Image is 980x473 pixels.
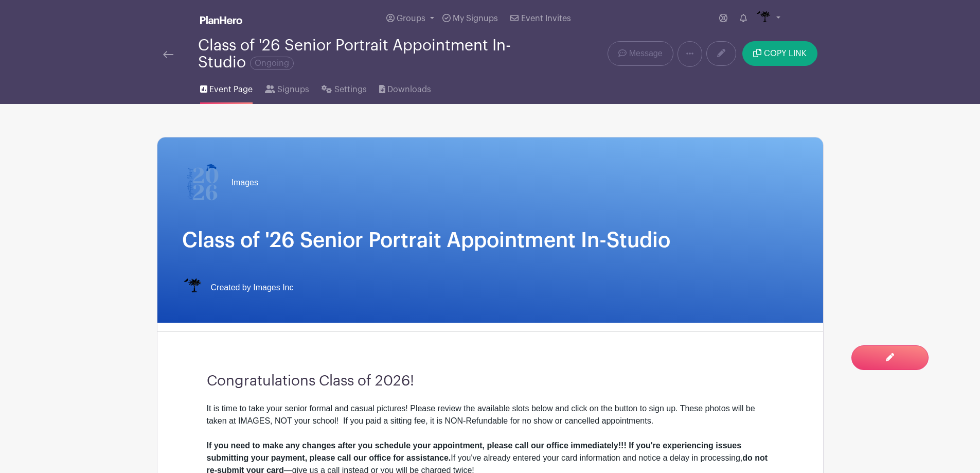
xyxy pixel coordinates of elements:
img: IMAGES%20logo%20transparenT%20PNG%20s.png [182,277,203,298]
a: Event Page [200,71,253,104]
span: My Signups [453,14,498,23]
span: Groups [397,14,425,23]
span: COPY LINK [764,49,807,58]
span: Images [231,177,258,189]
a: Message [608,41,673,66]
a: Settings [322,71,366,104]
span: Signups [277,83,309,96]
img: back-arrow-29a5d9b10d5bd6ae65dc969a981735edf675c4d7a1fe02e03b50dbd4ba3cdb55.svg [163,51,173,58]
span: Created by Images Inc [211,282,294,294]
button: COPY LINK [742,41,817,66]
span: Message [629,47,663,60]
span: Event Invites [521,14,571,23]
span: Ongoing [250,57,294,70]
h1: Class of '26 Senior Portrait Appointment In-Studio [182,228,798,253]
img: logo_white-6c42ec7e38ccf1d336a20a19083b03d10ae64f83f12c07503d8b9e83406b4c7d.svg [200,16,242,24]
img: 2026%20logo%20(2).png [182,162,223,203]
a: Downloads [379,71,431,104]
h3: Congratulations Class of 2026! [207,373,774,390]
span: Settings [334,83,367,96]
a: Signups [265,71,309,104]
div: It is time to take your senior formal and casual pictures! Please review the available slots belo... [207,402,774,427]
span: Downloads [387,83,431,96]
div: Class of '26 Senior Portrait Appointment In-Studio [198,37,531,71]
img: IMAGES%20logo%20transparenT%20PNG%20s.png [755,10,772,27]
strong: If you need to make any changes after you schedule your appointment, please call our office immed... [207,441,742,462]
span: Event Page [209,83,253,96]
